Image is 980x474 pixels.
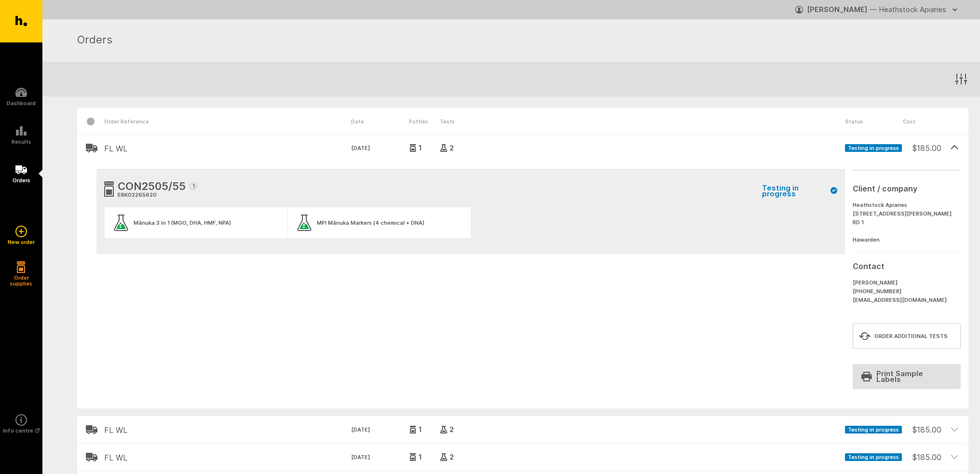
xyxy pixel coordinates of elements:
div: [PERSON_NAME] [PHONE_NUMBER] [EMAIL_ADDRESS][DOMAIN_NAME] [853,276,957,305]
span: Testing in progress [845,144,902,152]
span: Testing in progress [762,185,837,197]
span: 2 [448,145,454,151]
time: [DATE] [351,453,409,462]
button: [PERSON_NAME] — Heathstock Apiaries [795,2,961,17]
div: Tests [440,108,845,135]
time: [DATE] [351,426,409,434]
h2: FL WL [104,426,351,434]
div: Status [845,108,903,135]
div: Mānuka 3 in 1 (MGO, DHA, HMF, NPA) [134,220,231,226]
span: 1 [417,427,422,433]
span: Testing in progress [845,453,902,461]
span: — Heathstock Apiaries [870,5,946,14]
div: Pottles [409,108,440,135]
h3: Contact [853,260,957,272]
h1: Orders [77,32,957,49]
div: Order Reference [104,108,351,135]
h5: Order supplies [7,275,36,286]
strong: [PERSON_NAME] [807,5,868,14]
span: CON2505/55 [118,178,186,196]
h5: New order [8,239,35,245]
h5: Results [12,139,31,145]
h5: Dashboard [7,100,36,106]
header: FL WL[DATE]12Testing in progress$185.00 [77,135,968,162]
div: MPI Mānuka Markers (4 chemical + DNA) [317,220,424,226]
header: FL WL[DATE]12Testing in progress$185.00 [77,416,968,443]
a: Print Sample Labels [853,364,961,389]
h2: FL WL [104,144,351,153]
div: $ 185.00 [903,416,941,435]
div: Date [351,108,409,135]
button: Order additional tests [853,324,961,349]
h2: FL WL [104,453,351,462]
span: 2 [448,427,454,433]
span: 1 [190,182,197,190]
h3: Client / company [853,183,957,194]
span: 2 [448,454,454,460]
h5: Orders [13,177,30,183]
h5: Info centre [3,428,40,433]
div: Cost [903,108,941,135]
div: $ 185.00 [903,444,941,463]
header: FL WL[DATE]12Testing in progress$185.00 [77,444,968,471]
address: Heathstock Apiaries [STREET_ADDRESS][PERSON_NAME] RD 1 Hawarden [853,198,957,244]
span: 1 [417,454,422,460]
time: [DATE] [351,144,409,153]
div: $ 185.00 [903,135,941,154]
span: Testing in progress [845,426,902,433]
span: 1 [417,145,422,151]
div: ERK02265620 [118,191,197,200]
